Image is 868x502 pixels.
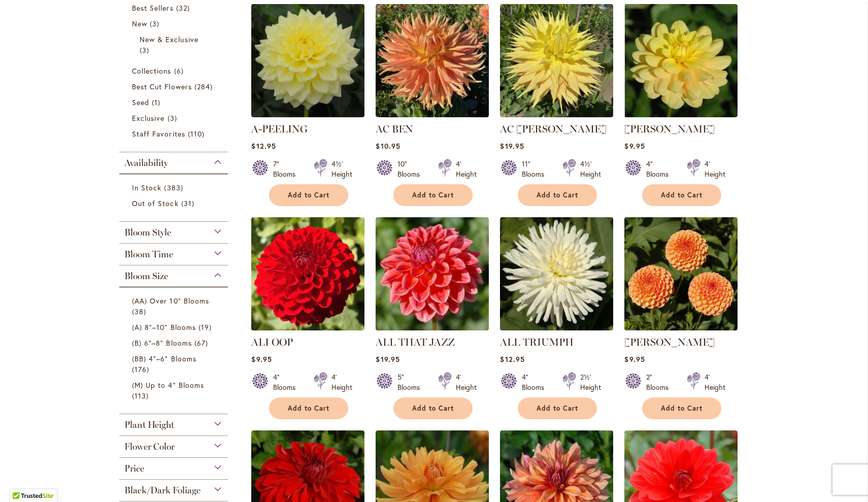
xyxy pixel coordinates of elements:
[500,141,524,151] span: $19.95
[624,323,738,332] a: AMBER QUEEN
[132,129,185,139] span: Staff Favorites
[132,198,218,209] a: Out of Stock 31
[412,191,454,199] span: Add to Cart
[132,66,172,76] span: Collections
[132,81,218,92] a: Best Cut Flowers
[500,336,574,348] a: ALL TRIUMPH
[251,141,276,151] span: $12.95
[132,354,196,363] span: (BB) 4"–6" Blooms
[124,157,168,169] span: Availability
[331,159,352,179] div: 4½' Height
[646,159,675,179] div: 4" Blooms
[152,97,163,108] span: 1
[164,182,185,193] span: 383
[537,404,578,413] span: Add to Cart
[376,123,413,135] a: AC BEN
[518,397,597,419] button: Add to Cart
[132,380,204,390] span: (M) Up to 4" Blooms
[580,372,601,392] div: 2½' Height
[646,372,675,392] div: 2" Blooms
[132,338,192,348] span: (B) 6"–8" Blooms
[522,372,550,392] div: 4" Blooms
[251,336,293,348] a: ALI OOP
[168,113,180,123] span: 3
[132,182,218,193] a: In Stock 383
[624,123,715,135] a: [PERSON_NAME]
[522,159,550,179] div: 11" Blooms
[132,295,218,317] a: (AA) Over 10" Blooms 38
[273,372,302,392] div: 4" Blooms
[124,271,168,282] span: Bloom Size
[251,4,364,117] img: A-Peeling
[251,323,364,332] a: ALI OOP
[580,159,601,179] div: 4½' Height
[132,18,218,29] a: New
[624,4,738,117] img: AHOY MATEY
[124,441,175,452] span: Flower Color
[140,35,198,44] span: New & Exclusive
[132,380,218,401] a: (M) Up to 4" Blooms 113
[8,466,36,494] iframe: Launch Accessibility Center
[500,323,613,332] a: ALL TRIUMPH
[642,184,721,206] button: Add to Cart
[132,322,196,332] span: (A) 8"–10" Blooms
[624,141,645,151] span: $9.95
[174,65,186,76] span: 6
[500,110,613,119] a: AC Jeri
[132,338,218,348] a: (B) 6"–8" Blooms 67
[132,82,192,91] span: Best Cut Flowers
[273,159,302,179] div: 7" Blooms
[393,184,473,206] button: Add to Cart
[251,110,364,119] a: A-Peeling
[376,354,399,364] span: $19.95
[132,3,174,13] span: Best Sellers
[132,364,152,375] span: 176
[456,372,477,392] div: 4' Height
[132,65,218,76] a: Collections
[132,113,218,123] a: Exclusive
[132,183,161,192] span: In Stock
[188,128,207,139] span: 110
[397,372,426,392] div: 5" Blooms
[705,372,725,392] div: 4' Height
[124,463,144,474] span: Price
[376,141,400,151] span: $10.95
[181,198,197,209] span: 31
[393,397,473,419] button: Add to Cart
[412,404,454,413] span: Add to Cart
[140,34,210,55] a: New &amp; Exclusive
[132,306,149,317] span: 38
[376,4,489,117] img: AC BEN
[251,123,308,135] a: A-PEELING
[705,159,725,179] div: 4' Height
[269,184,348,206] button: Add to Cart
[132,113,164,123] span: Exclusive
[642,397,721,419] button: Add to Cart
[132,296,209,306] span: (AA) Over 10" Blooms
[661,404,703,413] span: Add to Cart
[376,323,489,332] a: ALL THAT JAZZ
[194,81,215,92] span: 284
[624,110,738,119] a: AHOY MATEY
[132,353,218,375] a: (BB) 4"–6" Blooms 176
[124,485,201,496] span: Black/Dark Foliage
[251,354,272,364] span: $9.95
[331,372,352,392] div: 4' Height
[150,18,162,29] span: 3
[661,191,703,199] span: Add to Cart
[624,217,738,330] img: AMBER QUEEN
[132,97,149,107] span: Seed
[376,217,489,330] img: ALL THAT JAZZ
[288,404,329,413] span: Add to Cart
[376,110,489,119] a: AC BEN
[251,217,364,330] img: ALI OOP
[518,184,597,206] button: Add to Cart
[124,419,174,430] span: Plant Height
[288,191,329,199] span: Add to Cart
[132,19,147,28] span: New
[132,97,218,108] a: Seed
[124,249,173,260] span: Bloom Time
[132,3,218,13] a: Best Sellers
[624,336,715,348] a: [PERSON_NAME]
[500,4,613,117] img: AC Jeri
